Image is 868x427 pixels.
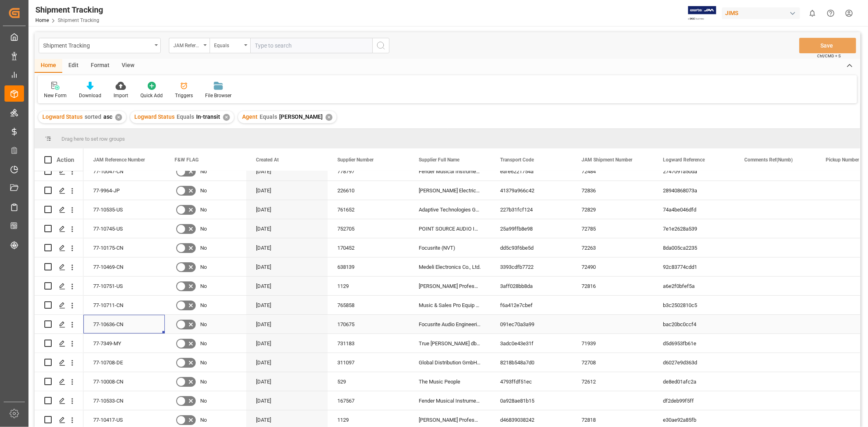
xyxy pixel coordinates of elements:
div: 091ec70a3a99 [490,315,572,333]
div: 71939 [572,334,653,353]
div: [DATE] [246,277,328,295]
div: 77-7349-MY [83,334,165,353]
div: Press SPACE to select this row. [35,162,83,181]
div: POINT SOURCE AUDIO Inc (T) [409,219,490,238]
div: 77-9964-JP [83,181,165,200]
span: F&W FLAG [175,157,199,163]
div: 638139 [328,257,409,276]
button: Help Center [822,4,840,22]
div: bac20bc0ccf4 [653,315,735,333]
div: [DATE] [246,219,328,238]
div: 8da005ca2235 [653,238,735,257]
div: Press SPACE to select this row. [35,181,83,200]
img: Exertis%20JAM%20-%20Email%20Logo.jpg_1722504956.jpg [688,6,716,20]
div: 77-10745-US [83,219,165,238]
div: 72484 [572,162,653,181]
button: open menu [210,38,250,53]
div: Adaptive Technologies Group [409,200,490,219]
div: [DATE] [246,162,328,181]
button: open menu [169,38,210,53]
div: 72708 [572,353,653,372]
div: Press SPACE to select this row. [35,257,83,277]
div: 74a4be046dfd [653,200,735,219]
span: Supplier Full Name [419,157,459,163]
div: [PERSON_NAME] Professional, Inc. [409,277,490,295]
div: 752705 [328,219,409,238]
div: d6027e9d363d [653,353,735,372]
div: 77-10535-US [83,200,165,219]
div: 77-10533-CN [83,391,165,410]
div: df2deb99f5ff [653,391,735,410]
span: JAM Reference Number [93,157,145,163]
div: 778797 [328,162,409,181]
div: Focusrite Audio Engineering [409,315,490,333]
div: JIMS [722,7,800,19]
div: [PERSON_NAME] Electric Co., Ltd. [409,181,490,200]
div: Action [57,156,74,163]
div: [DATE] [246,181,328,200]
div: [DATE] [246,372,328,391]
div: 77-10711-CN [83,296,165,314]
div: Import [114,92,128,99]
button: search button [372,38,389,53]
div: Global Distribution GmbH (Reloop)(W/T*)- [409,353,490,372]
div: Shipment Tracking [43,40,152,50]
span: No [200,162,207,181]
div: Fender Musical Instruments - [GEOGRAPHIC_DATA] [409,162,490,181]
div: The Music People [409,372,490,391]
span: Equals [177,113,194,120]
div: Triggers [175,92,193,99]
div: Music & Sales Pro Equip GmbH [GEOGRAPHIC_DATA] [409,296,490,314]
div: Press SPACE to select this row. [35,277,83,296]
span: Created At [256,157,279,163]
div: ✕ [326,114,332,121]
div: de8ed01afc2a [653,372,735,391]
span: Logward Status [134,113,175,120]
div: 170452 [328,238,409,257]
span: Drag here to set row groups [61,136,125,142]
div: Press SPACE to select this row. [35,200,83,219]
button: JIMS [722,5,803,21]
div: Equals [214,40,242,49]
span: No [200,353,207,372]
button: show 0 new notifications [803,4,822,22]
div: Press SPACE to select this row. [35,296,83,315]
div: [DATE] [246,296,328,314]
div: 731183 [328,334,409,353]
div: Quick Add [140,92,163,99]
div: Press SPACE to select this row. [35,315,83,334]
div: 77-10751-US [83,277,165,295]
div: File Browser [205,92,232,99]
div: Press SPACE to select this row. [35,238,83,257]
span: Transport Code [500,157,534,163]
div: 167567 [328,391,409,410]
div: 72816 [572,277,653,295]
div: f6a412e7cbef [490,296,572,314]
span: sorted [85,113,101,120]
span: No [200,334,207,353]
button: Save [799,38,856,53]
span: Equals [260,113,277,120]
span: Comments Ref(Numb) [744,157,793,163]
div: 8218b548a7d0 [490,353,572,372]
div: Home [35,59,62,73]
input: Type to search [250,38,372,53]
div: 2747091a50da [653,162,735,181]
div: [DATE] [246,238,328,257]
div: 3393cdfb7722 [490,257,572,276]
div: 77-10636-CN [83,315,165,333]
div: 3adc0e43e31f [490,334,572,353]
span: Logward Reference [663,157,705,163]
div: Format [85,59,116,73]
span: No [200,392,207,410]
div: 25a99ffb8e98 [490,219,572,238]
div: 1129 [328,277,409,295]
span: No [200,258,207,277]
button: open menu [39,38,161,53]
div: 170675 [328,315,409,333]
span: Logward Status [42,113,83,120]
div: [DATE] [246,391,328,410]
div: 77-10008-CN [83,372,165,391]
span: Ctrl/CMD + S [817,53,841,59]
div: 4793ffdf51ec [490,372,572,391]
